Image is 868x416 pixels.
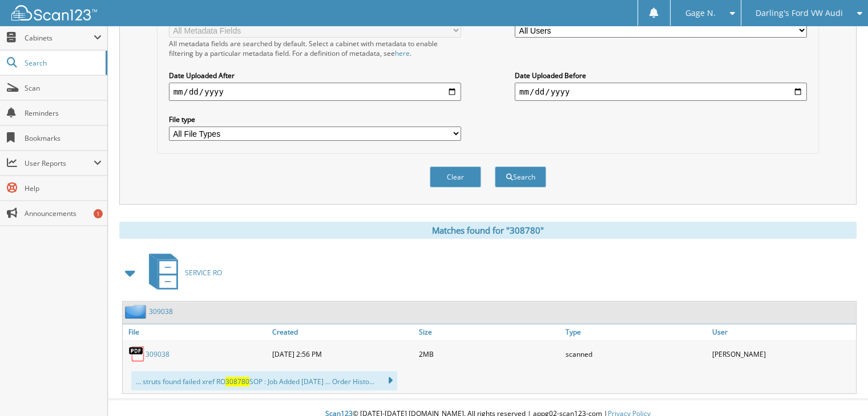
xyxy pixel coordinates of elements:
label: File type [169,115,461,124]
a: Type [563,324,709,340]
label: Date Uploaded After [169,71,461,80]
div: [PERSON_NAME] [709,342,856,365]
img: folder2.png [125,304,149,319]
div: [DATE] 2:56 PM [269,342,416,365]
img: scan123-logo-white.svg [11,5,97,21]
button: Clear [430,166,481,187]
img: PDF.png [128,345,146,362]
div: Matches found for "308780" [119,222,857,239]
input: end [515,83,807,101]
a: 309038 [149,307,173,316]
a: 309038 [146,349,169,359]
div: ... struts found failed xref RO SOP : Job Added [DATE] ... Order Histo... [131,371,397,390]
span: Bookmarks [25,133,102,143]
a: Created [269,324,416,340]
span: Darling's Ford VW Audi [756,10,843,17]
a: Size [416,324,563,340]
a: User [709,324,856,340]
input: start [169,83,461,101]
span: User Reports [25,158,94,168]
div: 1 [94,209,103,218]
span: Gage N. [685,10,715,17]
label: Date Uploaded Before [515,71,807,80]
span: Help [25,183,102,193]
span: Cabinets [25,33,94,43]
a: here [395,48,410,58]
div: 2MB [416,342,563,365]
span: Reminders [25,108,102,118]
span: Announcements [25,209,102,218]
a: File [123,324,269,340]
span: Search [25,58,100,68]
div: All metadata fields are searched by default. Select a cabinet with metadata to enable filtering b... [169,39,461,58]
a: SERVICE RO [142,250,222,295]
button: Search [495,166,546,187]
span: SERVICE RO [185,268,222,278]
span: Scan [25,83,102,93]
div: scanned [563,342,709,365]
span: 308780 [225,377,249,386]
